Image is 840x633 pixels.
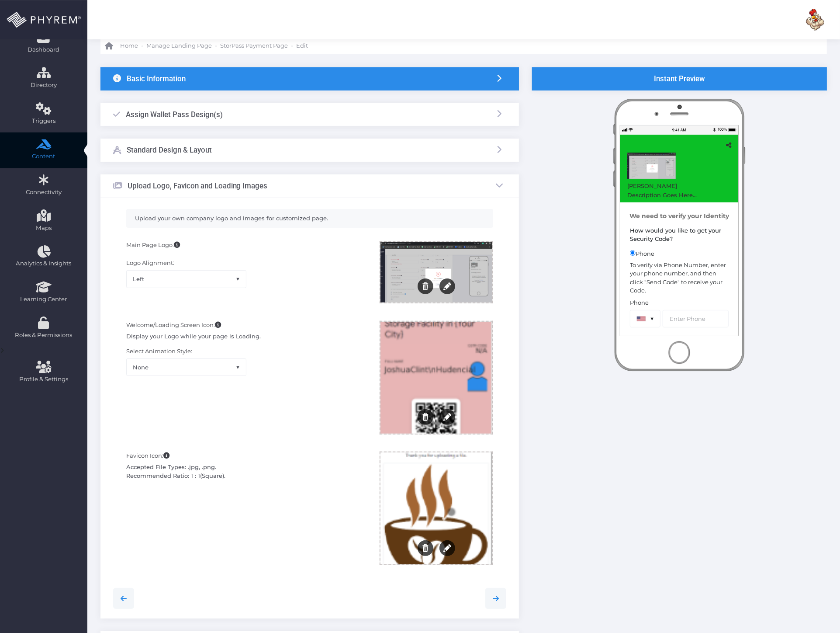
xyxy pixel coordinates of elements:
div: Upload your own company logo and images for customized page. [126,209,493,228]
span: Manage Landing Page [146,42,212,50]
span: None [126,358,246,376]
li: - [290,42,294,50]
a: Edit [296,38,308,54]
a: StorPass Payment Page [220,38,288,54]
span: Maps [36,224,52,233]
span: StorPass Payment Page [220,42,288,50]
span: Dashboard [28,45,60,54]
span: None [127,359,246,376]
h3: Upload Logo, Favicon and Loading Images [128,181,268,190]
button: Remove [418,409,433,425]
label: Logo Alignment: [126,259,174,268]
span: Home [120,42,138,50]
h3: Assign Wallet Pass Design(s) [126,110,223,119]
span: Edit [296,42,308,50]
label: Welcome/Loading Screen Icon: [126,321,221,330]
span: Left [126,270,246,288]
div: Accepted File Types: .jpg, .png. Recommended Ratio: 1 : 1(Square). [126,463,366,480]
h3: Standard Design & Layout [127,146,212,154]
button: Edit [439,540,455,556]
span: Roles & Permissions [6,331,82,340]
button: Remove [418,540,433,556]
button: Edit [439,278,455,294]
label: Main Page Logo: [126,241,180,250]
span: Profile & Settings [19,375,68,384]
label: Select Animation Style: [126,347,192,356]
button: Remove [418,278,433,294]
h3: Basic Information [127,74,186,83]
a: Manage Landing Page [146,38,212,54]
span: Connectivity [6,188,82,197]
h3: Instant Preview [654,74,705,83]
span: Directory [6,81,82,90]
li: - [140,42,145,50]
span: Analytics & Insights [6,259,82,268]
li: - [214,42,218,50]
span: Left [127,271,246,287]
button: Edit [439,409,455,425]
a: Home [105,38,138,54]
label: Favicon Icon: [126,452,169,460]
span: Triggers [6,117,82,125]
span: Learning Center [6,295,82,304]
div: Display your Logo while your page is Loading. [126,332,366,341]
span: Content [6,152,82,161]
